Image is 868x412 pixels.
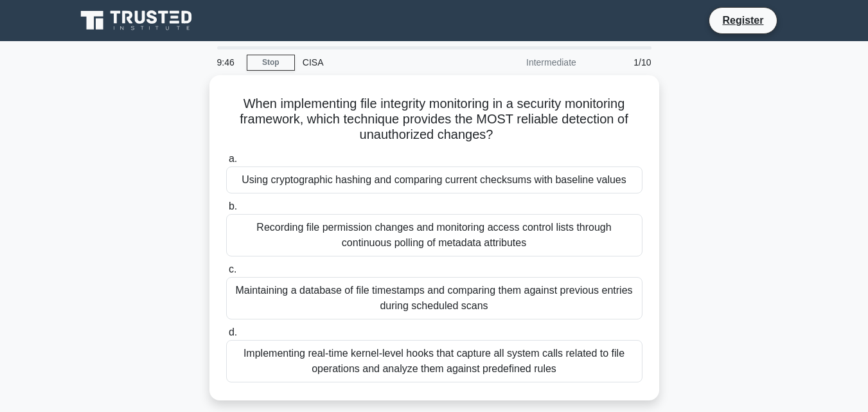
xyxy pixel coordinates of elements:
span: c. [229,264,236,274]
span: a. [229,153,237,164]
h5: When implementing file integrity monitoring in a security monitoring framework, which technique p... [225,96,644,143]
div: Recording file permission changes and monitoring access control lists through continuous polling ... [226,214,642,256]
div: CISA [295,49,472,75]
span: b. [229,201,237,211]
div: 9:46 [209,49,247,75]
div: Maintaining a database of file timestamps and comparing them against previous entries during sche... [226,277,642,319]
a: Register [714,12,771,28]
span: d. [229,327,237,337]
div: Intermediate [472,49,584,75]
div: Implementing real-time kernel-level hooks that capture all system calls related to file operation... [226,340,642,382]
div: 1/10 [584,49,659,75]
div: Using cryptographic hashing and comparing current checksums with baseline values [226,166,642,193]
a: Stop [247,55,295,71]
